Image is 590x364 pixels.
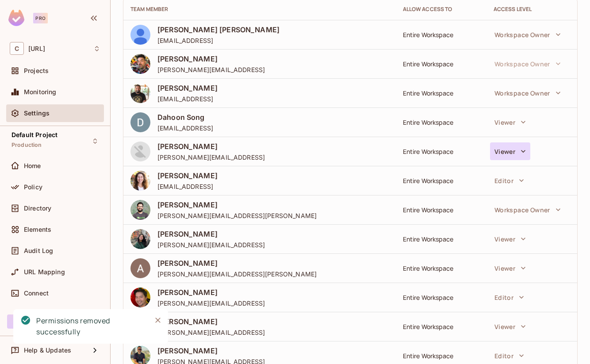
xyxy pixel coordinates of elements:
[157,54,265,64] span: [PERSON_NAME]
[494,6,570,13] div: Access Level
[490,230,530,248] button: Viewer
[490,318,530,335] button: Viewer
[157,36,280,45] span: [EMAIL_ADDRESS]
[130,54,150,74] img: ACg8ocL-noKXX-2GyRe2v6r4sVaGO17iZ4LE3ygobjbo-uevDVRUNsc=s96-c
[157,142,265,151] span: [PERSON_NAME]
[490,288,529,306] button: Editor
[24,88,57,96] span: Monitoring
[36,315,144,337] div: Permissions removed successfully
[490,113,530,131] button: Viewer
[490,55,565,73] button: Workspace Owner
[403,176,479,185] div: Entire Workspace
[33,13,48,23] div: Pro
[24,205,51,212] span: Directory
[24,290,49,297] span: Connect
[157,328,265,337] span: [PERSON_NAME][EMAIL_ADDRESS]
[157,95,218,103] span: [EMAIL_ADDRESS]
[157,200,317,210] span: [PERSON_NAME]
[130,171,150,191] img: ACg8ocKrto9vjWg_-DH5Vrx61mEf1W1doQVYRZYaeK3zj-rJY2LA8pU=s96-c
[157,211,317,220] span: [PERSON_NAME][EMAIL_ADDRESS][PERSON_NAME]
[157,182,218,191] span: [EMAIL_ADDRESS]
[151,314,165,327] button: Close
[490,201,565,218] button: Workspace Owner
[24,268,65,276] span: URL Mapping
[403,293,479,302] div: Entire Workspace
[157,270,317,278] span: [PERSON_NAME][EMAIL_ADDRESS][PERSON_NAME]
[403,235,479,243] div: Entire Workspace
[130,6,389,13] div: Team Member
[130,83,150,103] img: ACg8ocIa14SZHzxpS_Y9KTPokn6rbWqyhrEK5C6gHvP7GBjoM42ofIE=s96-c
[157,299,265,307] span: [PERSON_NAME][EMAIL_ADDRESS]
[403,89,479,97] div: Entire Workspace
[403,322,479,331] div: Entire Workspace
[130,25,150,45] img: ALV-UjUiLY_Bp80IlyzAdjAjqQ2QoOyGaRMsqzGcuEHSVHdnA_xB19hQakYDUAKAmh0hafppBpXDEdz283aiJh9huk8bLIBaZ...
[24,162,41,169] span: Home
[157,171,218,180] span: [PERSON_NAME]
[24,110,50,117] span: Settings
[157,287,265,297] span: [PERSON_NAME]
[490,26,565,43] button: Workspace Owner
[157,25,280,34] span: [PERSON_NAME] [PERSON_NAME]
[157,153,265,161] span: [PERSON_NAME][EMAIL_ADDRESS]
[157,258,317,268] span: [PERSON_NAME]
[24,67,49,74] span: Projects
[8,10,24,26] img: SReyMgAAAABJRU5ErkJggg==
[157,346,265,356] span: [PERSON_NAME]
[403,264,479,272] div: Entire Workspace
[157,65,265,74] span: [PERSON_NAME][EMAIL_ADDRESS]
[490,84,565,102] button: Workspace Owner
[130,258,150,278] img: ACg8ocI3Cc2t53h0a05qBOA77YQd-aJoxFu23myrvPP5Ku8rn7PDQg=s96-c
[24,184,42,191] span: Policy
[24,247,53,254] span: Audit Log
[157,229,265,239] span: [PERSON_NAME]
[130,229,150,249] img: ACg8ocJ81oxFb2dQ4qA7j6KwaxG4BxHmZdWdWkhVOeb6cF1AM_dhmj0=s96-c
[24,226,51,233] span: Elements
[130,287,150,307] img: ACg8ocLUkIYkCwAqf1_8ax9tiBGvLWa487OiGu1-pFO8IR5KKlCf43M=s96-c
[157,124,213,132] span: [EMAIL_ADDRESS]
[403,31,479,39] div: Entire Workspace
[157,83,218,93] span: [PERSON_NAME]
[10,42,24,55] span: C
[403,147,479,156] div: Entire Workspace
[403,60,479,68] div: Entire Workspace
[490,172,529,189] button: Editor
[130,142,150,161] img: ACg8ocILupAWH-AdflPdwdZgyOC3rnpE95wLW0FuYS02L4tBXnZVHpE=s96-c
[157,317,265,326] span: [PERSON_NAME]
[490,259,530,277] button: Viewer
[28,45,45,52] span: Workspace: coactive.ai
[403,206,479,214] div: Entire Workspace
[490,142,530,160] button: Viewer
[157,241,265,249] span: [PERSON_NAME][EMAIL_ADDRESS]
[403,352,479,360] div: Entire Workspace
[11,131,57,138] span: Default Project
[11,142,42,149] span: Production
[130,112,150,132] img: ACg8ocK-ToaQarEk9mEA8nQ2vI7T30ytyAynWWFC_OMyIJBRf_Qzaw=s96-c
[130,200,150,220] img: ACg8ocKHiqwz3Rb4MN3xqlHSyXBu6lYgrWcBZiIJq90CW5WvgBE2uo9V=s96-c
[403,6,479,13] div: Allow Access to
[157,112,213,122] span: Dahoon Song
[403,118,479,126] div: Entire Workspace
